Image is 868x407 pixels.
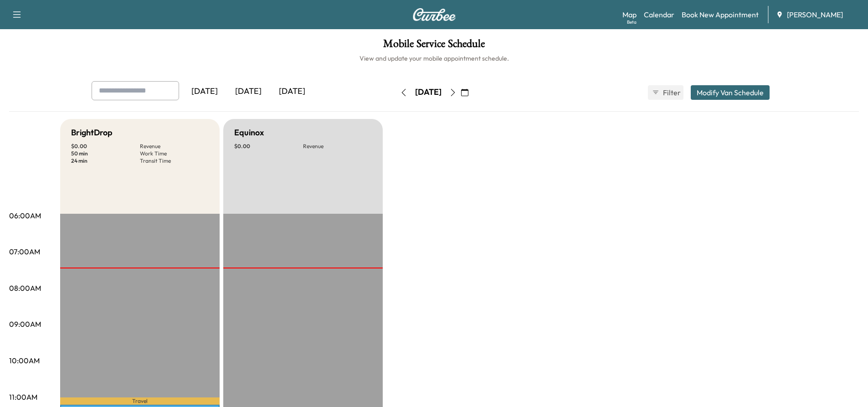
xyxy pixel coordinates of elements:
[648,85,683,100] button: Filter
[71,143,140,150] p: $ 0.00
[9,38,859,54] h1: Mobile Service Schedule
[71,157,140,165] p: 24 min
[9,392,37,402] p: 11:00AM
[691,85,770,100] button: Modify Van Schedule
[60,397,220,405] p: Travel
[622,9,637,20] a: MapBeta
[627,19,637,26] div: Beta
[412,8,456,21] img: Curbee Logo
[9,246,40,257] p: 07:00AM
[270,81,314,102] div: [DATE]
[9,210,41,221] p: 06:00AM
[140,150,209,157] p: Work Time
[787,9,843,20] span: [PERSON_NAME]
[9,54,859,63] h6: View and update your mobile appointment schedule.
[9,355,40,366] p: 10:00AM
[71,126,113,139] h5: BrightDrop
[71,150,140,157] p: 50 min
[234,126,264,139] h5: Equinox
[682,9,759,20] a: Book New Appointment
[9,319,41,330] p: 09:00AM
[9,283,41,294] p: 08:00AM
[140,143,209,150] p: Revenue
[415,87,442,98] div: [DATE]
[663,87,679,98] span: Filter
[226,81,270,102] div: [DATE]
[644,9,674,20] a: Calendar
[303,143,372,150] p: Revenue
[140,157,209,165] p: Transit Time
[234,143,303,150] p: $ 0.00
[183,81,226,102] div: [DATE]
